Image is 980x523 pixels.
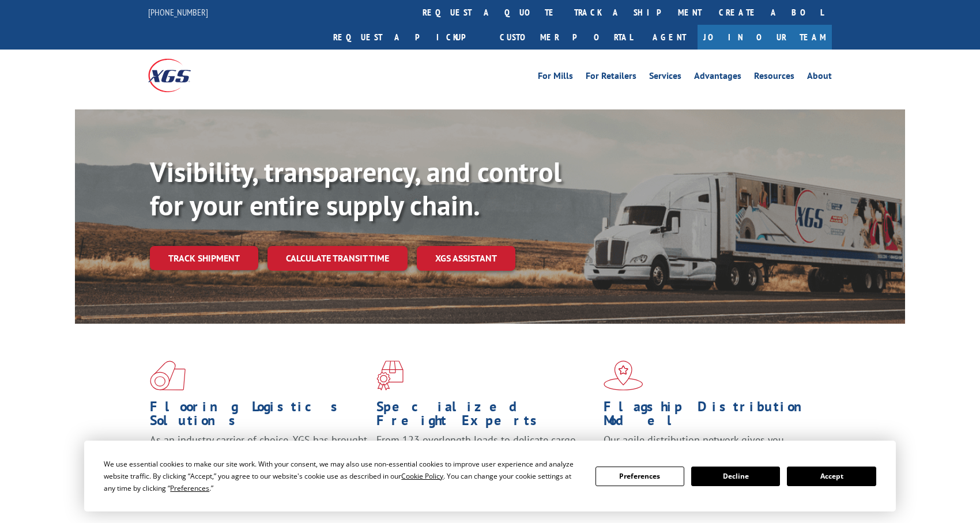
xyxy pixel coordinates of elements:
[150,361,186,391] img: xgs-icon-total-supply-chain-intelligence-red
[604,433,816,460] span: Our agile distribution network gives you nationwide inventory management on demand.
[170,483,209,493] span: Preferences
[376,433,594,484] p: From 123 overlength loads to delicate cargo, our experienced staff knows the best way to move you...
[104,458,581,494] div: We use essential cookies to make our site work. With your consent, we may also use non-essential ...
[807,71,832,84] a: About
[595,467,684,486] button: Preferences
[401,471,443,481] span: Cookie Policy
[376,400,594,433] h1: Specialized Freight Experts
[641,25,698,50] a: Agent
[691,467,780,486] button: Decline
[538,71,573,84] a: For Mills
[150,246,258,270] a: Track shipment
[84,441,896,511] div: Cookie Consent Prompt
[787,467,876,486] button: Accept
[698,25,832,50] a: Join Our Team
[148,6,208,18] a: [PHONE_NUMBER]
[694,71,741,84] a: Advantages
[586,71,636,84] a: For Retailers
[376,361,404,391] img: xgs-icon-focused-on-flooring-red
[150,433,367,474] span: As an industry carrier of choice, XGS has brought innovation and dedication to flooring logistics...
[417,246,515,271] a: XGS ASSISTANT
[150,154,561,223] b: Visibility, transparency, and control for your entire supply chain.
[754,71,794,84] a: Resources
[267,246,408,271] a: Calculate transit time
[649,71,681,84] a: Services
[325,25,491,50] a: Request a pickup
[491,25,641,50] a: Customer Portal
[150,400,368,433] h1: Flooring Logistics Solutions
[604,400,821,433] h1: Flagship Distribution Model
[604,361,643,391] img: xgs-icon-flagship-distribution-model-red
